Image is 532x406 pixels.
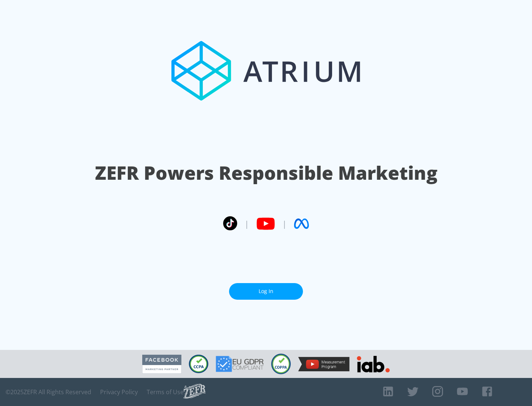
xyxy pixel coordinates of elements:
h1: ZEFR Powers Responsible Marketing [95,160,437,186]
img: Facebook Marketing Partner [142,355,181,374]
a: Terms of Use [147,388,184,396]
a: Privacy Policy [100,388,138,396]
img: COPPA Compliant [271,354,291,374]
img: IAB [357,356,390,372]
span: | [245,218,249,229]
span: © 2025 ZEFR All Rights Reserved [6,388,91,396]
a: Log In [229,283,303,300]
img: YouTube Measurement Program [298,357,349,371]
img: GDPR Compliant [216,356,264,372]
span: | [282,218,287,229]
img: CCPA Compliant [189,355,208,373]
